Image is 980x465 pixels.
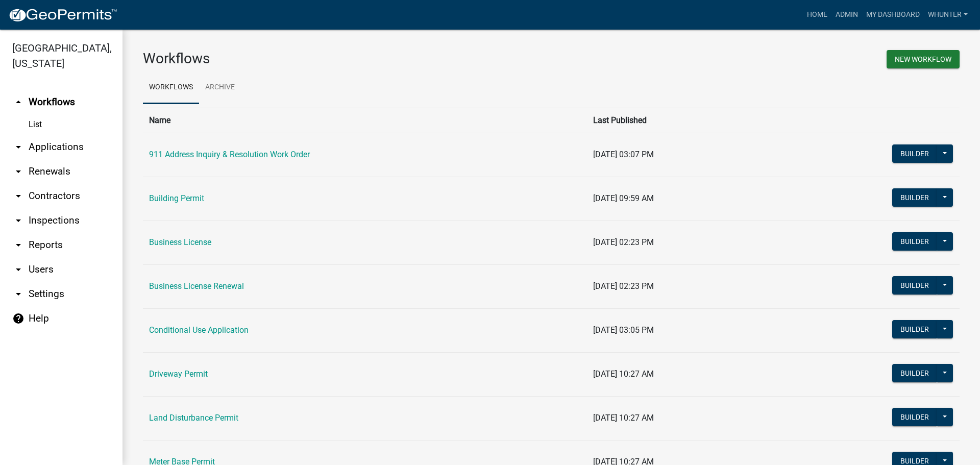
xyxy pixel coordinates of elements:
a: Business License Renewal [149,281,244,291]
a: Home [803,5,831,25]
i: arrow_drop_down [12,141,24,153]
h3: Workflows [143,50,544,67]
a: Land Disturbance Permit [149,413,238,423]
a: Archive [199,71,241,104]
span: [DATE] 03:07 PM [593,150,654,159]
i: arrow_drop_down [12,190,24,202]
i: arrow_drop_up [12,96,24,108]
a: Business License [149,237,211,247]
i: help [12,312,24,325]
a: Building Permit [149,193,204,203]
button: New Workflow [887,50,960,68]
a: My Dashboard [862,5,924,25]
span: [DATE] 02:23 PM [593,281,654,291]
i: arrow_drop_down [12,239,24,251]
a: Admin [831,5,862,25]
a: Workflows [143,71,199,104]
a: whunter [924,5,972,25]
i: arrow_drop_down [12,165,24,178]
span: [DATE] 09:59 AM [593,193,654,203]
button: Builder [892,144,937,163]
i: arrow_drop_down [12,214,24,227]
span: [DATE] 10:27 AM [593,413,654,423]
th: Last Published [587,108,772,133]
button: Builder [892,408,937,426]
th: Name [143,108,587,133]
span: [DATE] 10:27 AM [593,369,654,379]
button: Builder [892,188,937,207]
button: Builder [892,364,937,382]
i: arrow_drop_down [12,263,24,276]
button: Builder [892,232,937,251]
span: [DATE] 03:05 PM [593,325,654,335]
a: Driveway Permit [149,369,208,379]
i: arrow_drop_down [12,288,24,300]
button: Builder [892,276,937,295]
button: Builder [892,320,937,338]
a: Conditional Use Application [149,325,249,335]
span: [DATE] 02:23 PM [593,237,654,247]
a: 911 Address Inquiry & Resolution Work Order [149,150,310,159]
